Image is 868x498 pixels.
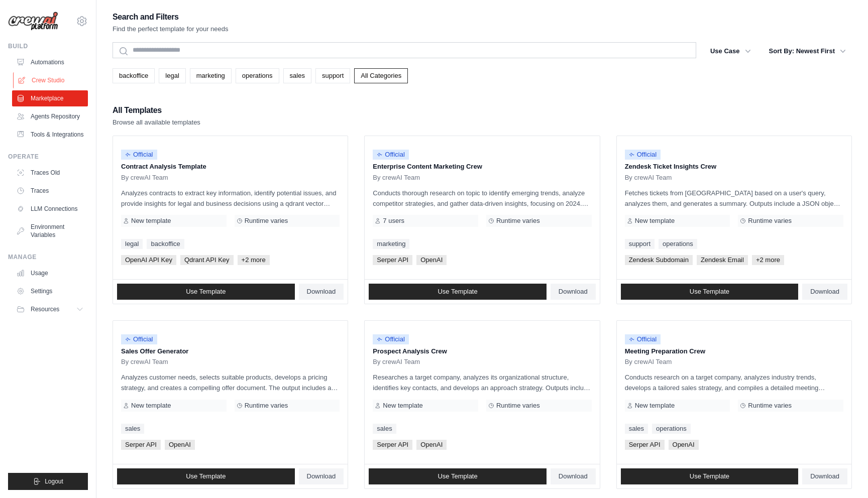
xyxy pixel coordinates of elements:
[652,424,691,434] a: operations
[373,174,420,182] span: By crewAI Team
[559,472,588,480] span: Download
[180,255,234,265] span: Qdrant API Key
[625,346,843,356] p: Meeting Preparation Crew
[810,472,839,480] span: Download
[621,468,799,484] a: Use Template
[113,117,200,128] p: Browse all available templates
[416,255,447,265] span: OpenAI
[669,440,699,450] span: OpenAI
[245,217,288,225] span: Runtime varies
[121,440,161,450] span: Serper API
[117,468,295,484] a: Use Template
[307,472,336,480] span: Download
[131,217,171,225] span: New template
[635,217,675,225] span: New template
[383,217,404,225] span: 7 users
[704,42,757,60] button: Use Case
[121,188,340,209] p: Analyzes contracts to extract key information, identify potential issues, and provide insights fo...
[8,12,58,31] img: Logo
[13,72,89,88] a: Crew Studio
[625,358,672,366] span: By crewAI Team
[113,24,229,34] p: Find the perfect template for your needs
[45,477,63,485] span: Logout
[31,305,59,313] span: Resources
[559,288,588,296] span: Download
[8,253,88,261] div: Manage
[659,239,697,249] a: operations
[438,472,477,480] span: Use Template
[496,402,540,410] span: Runtime varies
[131,402,171,410] span: New template
[299,284,344,300] a: Download
[625,334,661,344] span: Official
[752,255,784,265] span: +2 more
[8,42,88,50] div: Build
[121,372,340,393] p: Analyzes customer needs, selects suitable products, develops a pricing strategy, and creates a co...
[810,288,839,296] span: Download
[802,468,847,484] a: Download
[12,108,88,125] a: Agents Repository
[315,68,350,83] a: support
[763,42,852,60] button: Sort By: Newest First
[113,103,200,117] h2: All Templates
[8,153,88,161] div: Operate
[299,468,344,484] a: Download
[12,301,88,317] button: Resources
[245,402,288,410] span: Runtime varies
[369,284,547,300] a: Use Template
[121,358,168,366] span: By crewAI Team
[190,68,232,83] a: marketing
[373,346,591,356] p: Prospect Analysis Crew
[625,372,843,393] p: Conducts research on a target company, analyzes industry trends, develops a tailored sales strate...
[373,239,409,249] a: marketing
[307,288,336,296] span: Download
[12,90,88,106] a: Marketplace
[625,440,665,450] span: Serper API
[625,188,843,209] p: Fetches tickets from [GEOGRAPHIC_DATA] based on a user's query, analyzes them, and generates a su...
[121,162,340,172] p: Contract Analysis Template
[121,150,157,160] span: Official
[186,288,226,296] span: Use Template
[12,201,88,217] a: LLM Connections
[690,288,729,296] span: Use Template
[12,265,88,281] a: Usage
[551,468,596,484] a: Download
[748,402,792,410] span: Runtime varies
[12,219,88,243] a: Environment Variables
[236,68,279,83] a: operations
[165,440,195,450] span: OpenAI
[621,284,799,300] a: Use Template
[551,284,596,300] a: Download
[159,68,185,83] a: legal
[186,472,226,480] span: Use Template
[283,68,311,83] a: sales
[625,255,693,265] span: Zendesk Subdomain
[373,372,591,393] p: Researches a target company, analyzes its organizational structure, identifies key contacts, and ...
[373,440,412,450] span: Serper API
[373,150,409,160] span: Official
[373,358,420,366] span: By crewAI Team
[625,174,672,182] span: By crewAI Team
[373,424,396,434] a: sales
[121,255,176,265] span: OpenAI API Key
[383,402,422,410] span: New template
[113,10,229,24] h2: Search and Filters
[438,288,477,296] span: Use Template
[121,424,144,434] a: sales
[625,162,843,172] p: Zendesk Ticket Insights Crew
[625,150,661,160] span: Official
[697,255,748,265] span: Zendesk Email
[690,472,729,480] span: Use Template
[373,255,412,265] span: Serper API
[147,239,184,249] a: backoffice
[121,239,143,249] a: legal
[496,217,540,225] span: Runtime varies
[121,346,340,356] p: Sales Offer Generator
[12,283,88,299] a: Settings
[12,183,88,199] a: Traces
[12,127,88,143] a: Tools & Integrations
[369,468,547,484] a: Use Template
[625,239,655,249] a: support
[748,217,792,225] span: Runtime varies
[117,284,295,300] a: Use Template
